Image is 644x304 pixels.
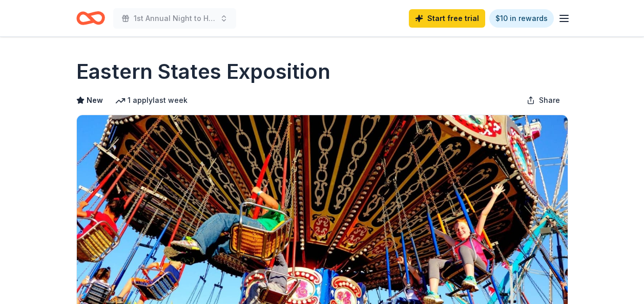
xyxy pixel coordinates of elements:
span: Share [539,94,560,106]
span: New [87,94,103,106]
a: Home [76,6,105,30]
button: Share [518,90,568,111]
span: 1st Annual Night to Honor Gala [134,12,216,25]
button: 1st Annual Night to Honor Gala [113,8,236,29]
a: $10 in rewards [489,9,554,28]
a: Start free trial [409,9,485,28]
div: 1 apply last week [115,94,188,106]
h1: Eastern States Exposition [76,57,330,86]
